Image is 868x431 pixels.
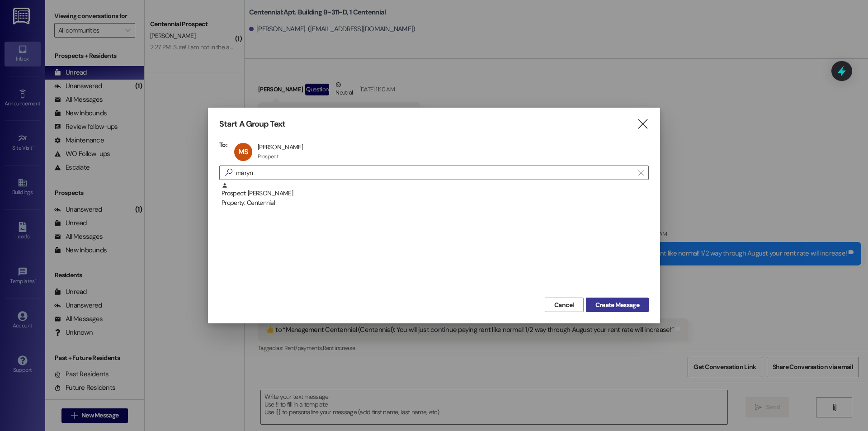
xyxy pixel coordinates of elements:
span: MS [238,147,248,156]
h3: To: [219,141,227,149]
i:  [638,169,643,176]
button: Clear text [634,166,648,180]
div: [PERSON_NAME] [258,143,303,151]
i:  [637,119,649,129]
div: Prospect: [PERSON_NAME]Property: Centennial [219,182,649,205]
button: Cancel [545,298,584,312]
button: Create Message [586,298,649,312]
span: Create Message [595,300,639,310]
i:  [222,168,236,177]
div: Prospect: [PERSON_NAME] [222,182,649,208]
span: Cancel [554,300,574,310]
div: Prospect [258,153,278,160]
input: Search for any contact or apartment [236,166,634,179]
div: Property: Centennial [222,198,649,208]
h3: Start A Group Text [219,119,285,129]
